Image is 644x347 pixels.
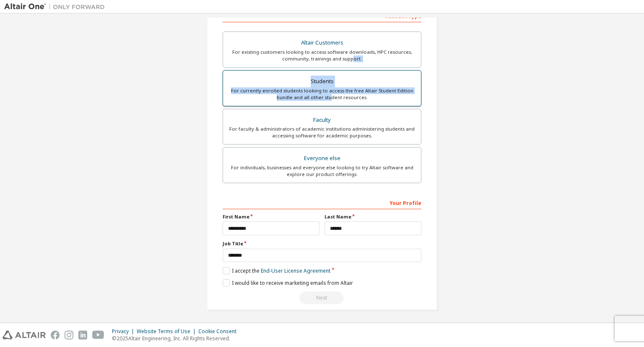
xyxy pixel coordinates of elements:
div: Altair Customers [228,37,416,49]
div: Read and acccept EULA to continue [223,292,421,304]
div: For individuals, businesses and everyone else looking to try Altair software and explore our prod... [228,164,416,178]
label: Last Name [325,213,421,220]
img: linkedin.svg [78,331,87,339]
label: I accept the [223,267,330,274]
div: Website Terms of Use [137,328,198,335]
div: Cookie Consent [198,328,241,335]
img: Altair One [4,3,109,11]
label: I would like to receive marketing emails from Altair [223,279,353,287]
img: youtube.svg [92,331,104,339]
p: © 2025 Altair Engineering, Inc. All Rights Reserved. [112,335,241,342]
img: facebook.svg [51,331,60,339]
label: First Name [223,213,319,220]
img: instagram.svg [65,331,73,339]
div: Everyone else [228,152,416,164]
label: Job Title [223,240,421,247]
div: For currently enrolled students looking to access the free Altair Student Edition bundle and all ... [228,87,416,101]
div: For faculty & administrators of academic institutions administering students and accessing softwa... [228,126,416,139]
a: End-User License Agreement [261,267,330,274]
div: Your Profile [223,196,421,209]
div: Faculty [228,114,416,126]
img: altair_logo.svg [3,331,46,339]
div: For existing customers looking to access software downloads, HPC resources, community, trainings ... [228,49,416,62]
div: Students [228,76,416,87]
div: Privacy [112,328,137,335]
